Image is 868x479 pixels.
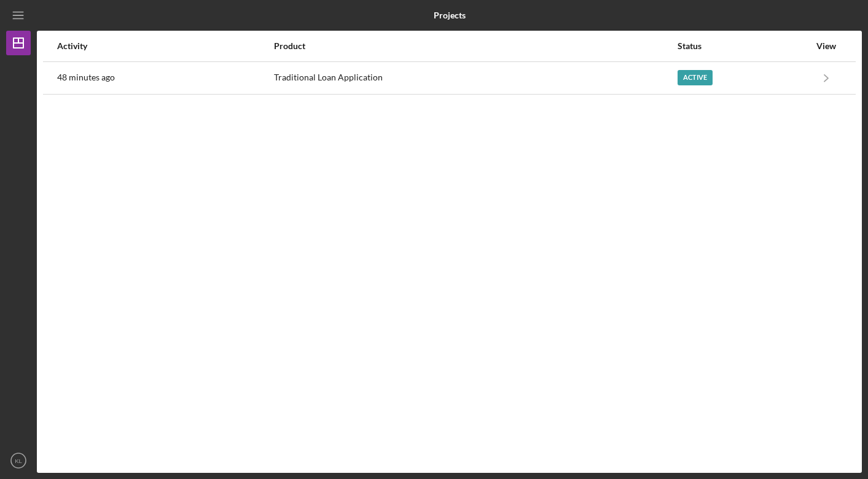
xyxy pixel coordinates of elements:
div: Product [274,41,677,51]
button: KL [6,448,31,473]
div: Activity [57,41,273,51]
b: Projects [434,10,466,20]
text: KL [15,458,22,464]
div: Active [678,70,713,85]
div: View [811,41,842,51]
div: Status [678,41,810,51]
div: Traditional Loan Application [274,63,677,93]
time: 2025-10-07 14:14 [57,72,115,82]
